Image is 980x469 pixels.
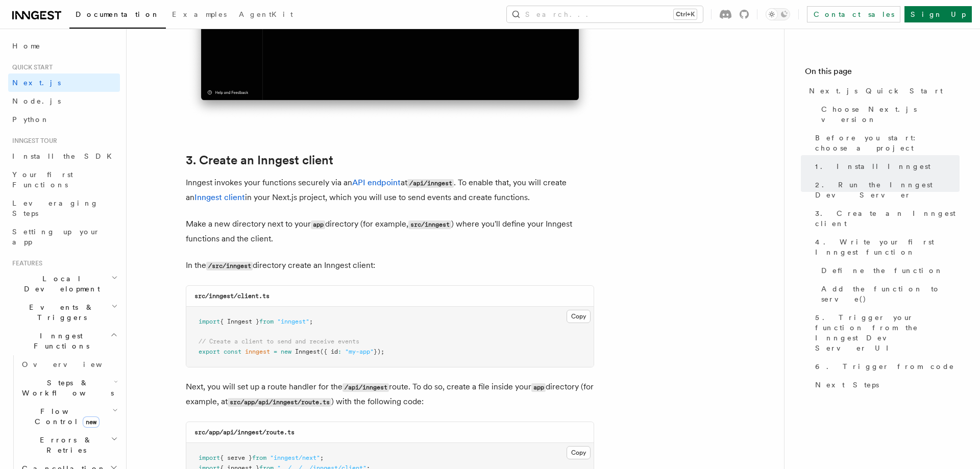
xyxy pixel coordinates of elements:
[186,176,594,205] p: Inngest invokes your functions securely via an at . To enable that, you will create an in your Ne...
[12,97,61,105] span: Node.js
[311,220,325,229] code: app
[233,3,299,28] a: AgentKit
[69,3,166,29] a: Documentation
[194,292,269,300] code: src/inngest/client.ts
[811,376,960,394] a: Next Steps
[821,265,943,276] span: Define the function
[270,454,320,461] span: "inngest/next"
[815,180,960,200] span: 2. Run the Inngest Dev Server
[199,318,220,325] span: import
[815,208,960,229] span: 3. Create an Inngest client
[817,261,960,280] a: Define the function
[904,6,972,22] a: Sign Up
[815,312,960,353] span: 5. Trigger your function from the Inngest Dev Server UI
[309,318,313,325] span: ;
[809,86,943,96] span: Next.js Quick Start
[408,220,451,229] code: src/inngest
[186,217,594,246] p: Make a new directory next to your directory (for example, ) where you'll define your Inngest func...
[8,37,120,55] a: Home
[18,435,111,455] span: Errors & Retries
[8,73,120,92] a: Next.js
[224,348,241,355] span: const
[674,9,697,19] kbd: Ctrl+K
[8,63,53,71] span: Quick start
[83,416,100,428] span: new
[22,360,127,368] span: Overview
[342,383,389,392] code: /api/inngest
[199,454,220,461] span: import
[186,258,594,273] p: In the directory create an Inngest client:
[18,355,120,374] a: Overview
[320,454,324,461] span: ;
[8,194,120,223] a: Leveraging Steps
[8,269,120,298] button: Local Development
[811,204,960,233] a: 3. Create an Inngest client
[274,348,277,355] span: =
[320,348,338,355] span: ({ id
[239,10,293,18] span: AgentKit
[811,129,960,157] a: Before you start: choose a project
[18,402,120,431] button: Flow Controlnew
[8,298,120,327] button: Events & Triggers
[815,133,960,153] span: Before you start: choose a project
[815,161,930,171] span: 1. Install Inngest
[186,153,333,167] a: 3. Create an Inngest client
[8,331,110,351] span: Inngest Functions
[18,378,114,398] span: Steps & Workflows
[8,110,120,129] a: Python
[8,327,120,355] button: Inngest Functions
[567,310,591,323] button: Copy
[811,176,960,204] a: 2. Run the Inngest Dev Server
[228,398,331,407] code: src/app/api/inngest/route.ts
[252,454,266,461] span: from
[815,237,960,257] span: 4. Write your first Inngest function
[172,10,227,18] span: Examples
[766,8,790,20] button: Toggle dark mode
[281,348,291,355] span: new
[407,179,454,188] code: /api/inngest
[194,192,245,202] a: Inngest client
[811,233,960,261] a: 4. Write your first Inngest function
[8,92,120,110] a: Node.js
[8,274,111,294] span: Local Development
[18,406,112,427] span: Flow Control
[815,361,954,372] span: 6. Trigger from code
[12,170,73,189] span: Your first Functions
[338,348,341,355] span: :
[199,348,220,355] span: export
[277,318,309,325] span: "inngest"
[76,10,160,18] span: Documentation
[8,302,111,323] span: Events & Triggers
[220,318,259,325] span: { Inngest }
[817,100,960,129] a: Choose Next.js version
[811,157,960,176] a: 1. Install Inngest
[805,82,960,100] a: Next.js Quick Start
[8,165,120,194] a: Your first Functions
[811,308,960,357] a: 5. Trigger your function from the Inngest Dev Server UI
[194,429,295,436] code: src/app/api/inngest/route.ts
[507,6,703,22] button: Search...Ctrl+K
[821,284,960,304] span: Add the function to serve()
[206,262,253,270] code: /src/inngest
[8,137,57,145] span: Inngest tour
[567,446,591,459] button: Copy
[8,147,120,165] a: Install the SDK
[295,348,320,355] span: Inngest
[12,41,41,51] span: Home
[8,259,42,267] span: Features
[805,65,960,82] h4: On this page
[220,454,252,461] span: { serve }
[166,3,233,28] a: Examples
[811,357,960,376] a: 6. Trigger from code
[531,383,546,392] code: app
[8,223,120,251] a: Setting up your app
[815,380,879,390] span: Next Steps
[817,280,960,308] a: Add the function to serve()
[807,6,900,22] a: Contact sales
[12,152,118,160] span: Install the SDK
[199,338,359,345] span: // Create a client to send and receive events
[18,431,120,459] button: Errors & Retries
[821,104,960,125] span: Choose Next.js version
[18,374,120,402] button: Steps & Workflows
[12,228,100,246] span: Setting up your app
